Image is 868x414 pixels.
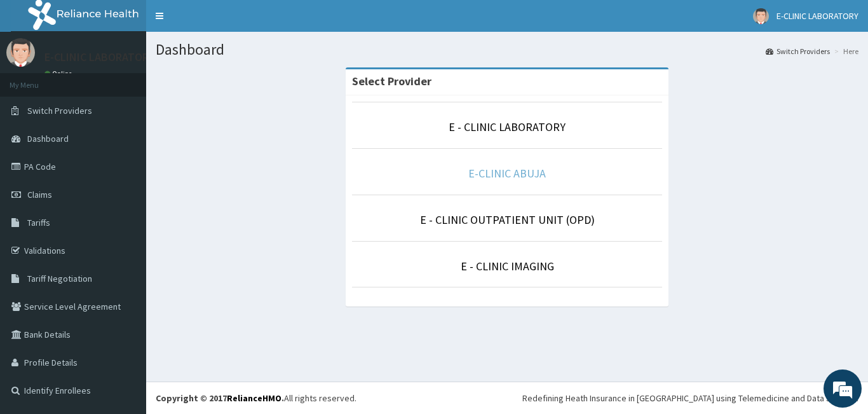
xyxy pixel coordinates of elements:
a: E - CLINIC IMAGING [461,259,554,273]
a: E - CLINIC OUTPATIENT UNIT (OPD) [420,212,595,227]
img: User Image [753,8,769,24]
span: Dashboard [27,133,69,144]
span: Claims [27,189,52,200]
a: RelianceHMO [227,392,281,404]
strong: Select Provider [352,74,431,88]
strong: Copyright © 2017 . [156,392,284,404]
a: Online [44,69,75,78]
img: User Image [6,38,35,67]
a: Switch Providers [766,46,830,57]
h1: Dashboard [156,41,858,58]
p: E-CLINIC LABORATORY [44,52,154,63]
span: Tariff Negotiation [27,273,92,284]
footer: All rights reserved. [146,382,868,414]
a: E - CLINIC LABORATORY [449,120,566,134]
span: Tariffs [27,217,50,228]
a: E-CLINIC ABUJA [468,166,546,181]
li: Here [831,46,858,57]
div: Redefining Heath Insurance in [GEOGRAPHIC_DATA] using Telemedicine and Data Science! [522,392,858,404]
span: E-CLINIC LABORATORY [776,10,858,22]
span: Switch Providers [27,105,92,116]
